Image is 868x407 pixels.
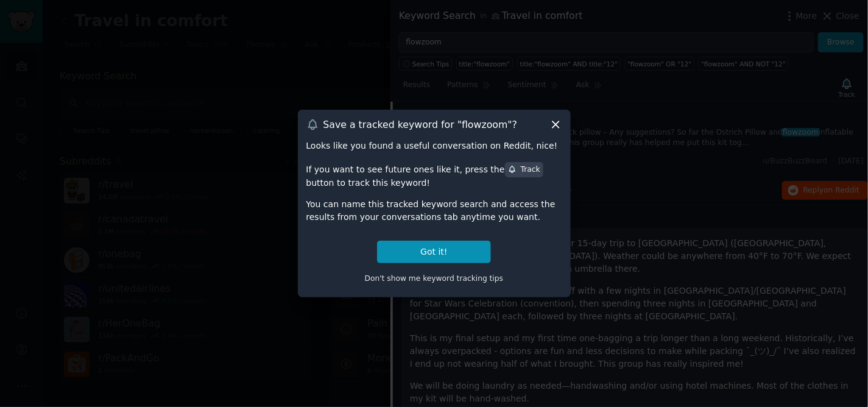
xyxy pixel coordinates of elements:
[306,198,562,224] div: You can name this tracked keyword search and access the results from your conversations tab anyti...
[377,241,490,263] button: Got it!
[306,140,562,152] div: Looks like you found a useful conversation on Reddit, nice!
[508,165,540,175] div: Track
[306,161,562,189] div: If you want to see future ones like it, press the button to track this keyword!
[323,118,518,131] h3: Save a tracked keyword for " flowzoom "?
[365,274,504,283] span: Don't show me keyword tracking tips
